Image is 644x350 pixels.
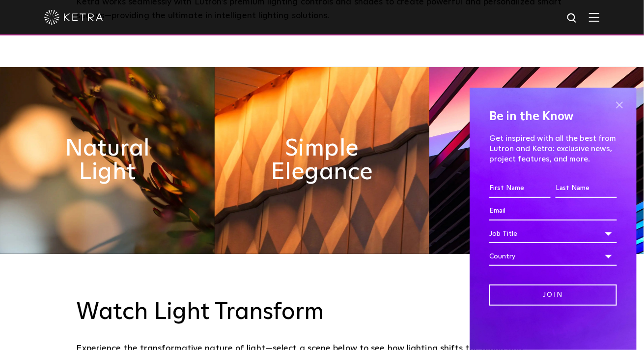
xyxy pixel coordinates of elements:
img: Hamburger%20Nav.svg [589,12,600,22]
input: First Name [489,179,551,198]
div: Job Title [489,224,617,243]
img: simple_elegance [215,67,429,254]
h3: Watch Light Transform [77,298,568,327]
h2: Simple Elegance [268,137,376,184]
img: ketra-logo-2019-white [44,10,103,25]
p: Get inspired with all the best from Lutron and Ketra: exclusive news, project features, and more. [489,133,617,164]
h2: Natural Light [54,137,161,184]
img: flexible_timeless_ketra [429,67,644,254]
img: search icon [566,12,579,25]
div: Country [489,247,617,266]
input: Email [489,202,617,221]
input: Join [489,285,617,306]
input: Last Name [556,179,617,198]
h4: Be in the Know [489,107,617,126]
